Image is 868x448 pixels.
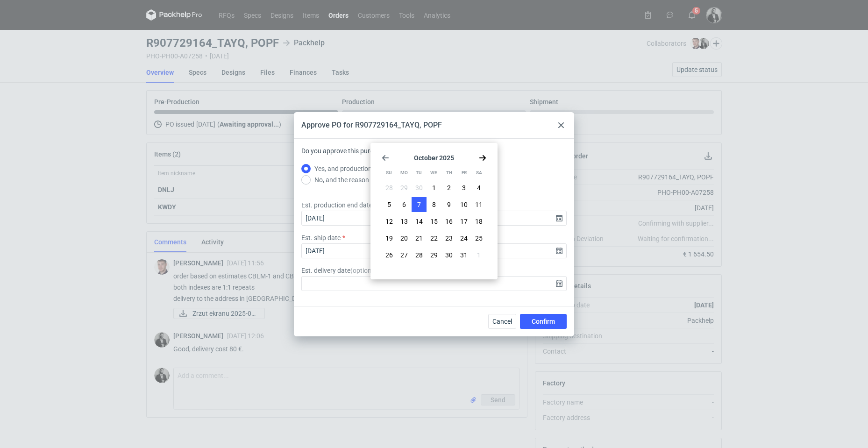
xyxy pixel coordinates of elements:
[385,234,393,243] span: 19
[532,318,555,325] span: Confirm
[471,180,486,195] button: Sat Oct 04 2025
[385,250,393,260] span: 26
[382,197,397,212] button: Sun Oct 05 2025
[471,231,486,246] button: Sat Oct 25 2025
[397,180,412,195] button: Mon Sep 29 2025
[471,248,486,263] button: Sat Nov 01 2025
[415,234,423,243] span: 21
[397,231,412,246] button: Mon Oct 20 2025
[402,200,406,209] span: 6
[442,165,456,180] div: Th
[412,214,427,229] button: Tue Oct 14 2025
[441,197,456,212] button: Thu Oct 09 2025
[427,180,441,195] button: Wed Oct 01 2025
[397,248,412,263] button: Mon Oct 27 2025
[430,250,438,260] span: 29
[427,214,441,229] button: Wed Oct 15 2025
[382,180,397,195] button: Sun Sep 28 2025
[427,197,441,212] button: Wed Oct 08 2025
[432,200,436,209] span: 8
[475,217,483,226] span: 18
[400,183,408,192] span: 29
[447,183,451,192] span: 2
[301,120,442,130] div: Approve PO for R907729164_TAYQ, POPF
[460,250,468,260] span: 31
[385,217,393,226] span: 12
[387,200,391,209] span: 5
[430,234,438,243] span: 22
[479,154,486,162] svg: Go forward 1 month
[456,248,471,263] button: Fri Oct 31 2025
[477,183,481,192] span: 4
[301,266,379,275] label: Est. delivery date
[430,217,438,226] span: 15
[456,197,471,212] button: Fri Oct 10 2025
[471,197,486,212] button: Sat Oct 11 2025
[385,183,393,192] span: 28
[462,183,466,192] span: 3
[445,234,453,243] span: 23
[400,234,408,243] span: 20
[397,197,412,212] button: Mon Oct 06 2025
[520,314,567,329] button: Confirm
[382,248,397,263] button: Sun Oct 26 2025
[460,200,468,209] span: 10
[301,233,341,242] label: Est. ship date
[397,165,411,180] div: Mo
[445,217,453,226] span: 16
[382,214,397,229] button: Sun Oct 12 2025
[350,267,379,274] span: ( optional )
[456,180,471,195] button: Fri Oct 03 2025
[397,214,412,229] button: Mon Oct 13 2025
[460,234,468,243] span: 24
[412,231,427,246] button: Tue Oct 21 2025
[456,214,471,229] button: Fri Oct 17 2025
[456,231,471,246] button: Fri Oct 24 2025
[492,318,512,325] span: Cancel
[427,231,441,246] button: Wed Oct 22 2025
[477,250,481,260] span: 1
[301,146,407,163] label: Do you approve this purchase order?
[382,231,397,246] button: Sun Oct 19 2025
[417,200,421,209] span: 7
[445,250,453,260] span: 30
[412,248,427,263] button: Tue Oct 28 2025
[400,250,408,260] span: 27
[415,183,423,192] span: 30
[382,165,396,180] div: Su
[415,217,423,226] span: 14
[475,234,483,243] span: 25
[432,183,436,192] span: 1
[412,180,427,195] button: Tue Sep 30 2025
[415,250,423,260] span: 28
[441,248,456,263] button: Thu Oct 30 2025
[427,248,441,263] button: Wed Oct 29 2025
[460,217,468,226] span: 17
[427,165,441,180] div: We
[471,214,486,229] button: Sat Oct 18 2025
[400,217,408,226] span: 13
[447,200,451,209] span: 9
[475,200,483,209] span: 11
[441,214,456,229] button: Thu Oct 16 2025
[441,180,456,195] button: Thu Oct 02 2025
[488,314,516,329] button: Cancel
[441,231,456,246] button: Thu Oct 23 2025
[457,165,471,180] div: Fr
[472,165,486,180] div: Sa
[301,200,372,210] label: Est. production end date
[382,154,389,162] svg: Go back 1 month
[382,154,486,162] section: October 2025
[412,165,426,180] div: Tu
[412,197,427,212] button: Tue Oct 07 2025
